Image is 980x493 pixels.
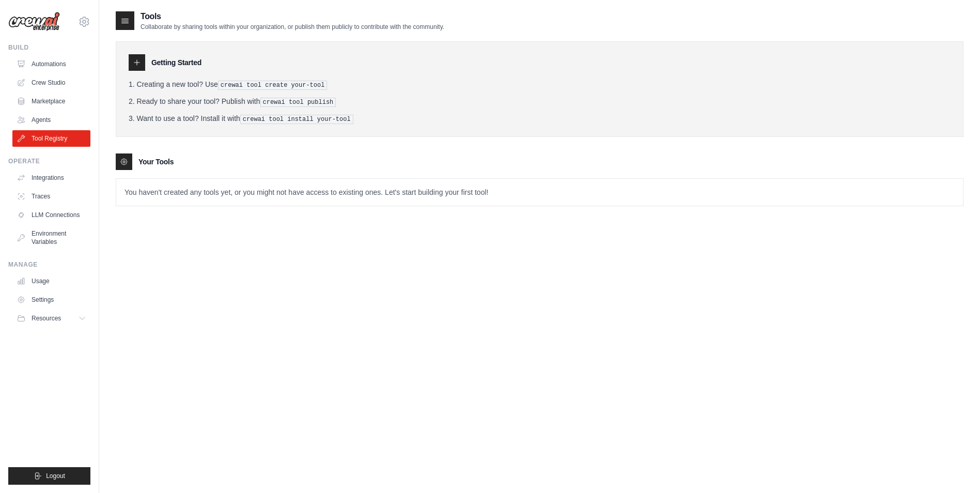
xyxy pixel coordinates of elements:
li: Ready to share your tool? Publish with [129,96,951,107]
pre: crewai tool publish [260,98,336,107]
a: Agents [12,112,90,128]
a: Settings [12,291,90,308]
a: Traces [12,188,90,205]
span: Logout [46,472,65,480]
a: Crew Studio [12,74,90,91]
p: You haven't created any tools yet, or you might not have access to existing ones. Let's start bui... [116,179,963,206]
button: Logout [8,467,90,485]
a: LLM Connections [12,207,90,223]
h3: Getting Started [151,57,201,68]
a: Marketplace [12,93,90,110]
pre: crewai tool create your-tool [218,81,328,90]
li: Want to use a tool? Install it with [129,113,951,124]
a: Automations [12,56,90,72]
a: Integrations [12,170,90,186]
li: Creating a new tool? Use [129,79,951,90]
h2: Tools [141,10,444,23]
div: Manage [8,260,90,269]
div: Operate [8,157,90,165]
a: Usage [12,273,90,289]
button: Resources [12,310,90,327]
pre: crewai tool install your-tool [240,115,353,124]
a: Environment Variables [12,225,90,250]
p: Collaborate by sharing tools within your organization, or publish them publicly to contribute wit... [141,23,444,31]
img: Logo [8,12,60,32]
span: Resources [32,314,61,322]
a: Tool Registry [12,130,90,147]
h3: Your Tools [138,157,174,167]
div: Build [8,43,90,52]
